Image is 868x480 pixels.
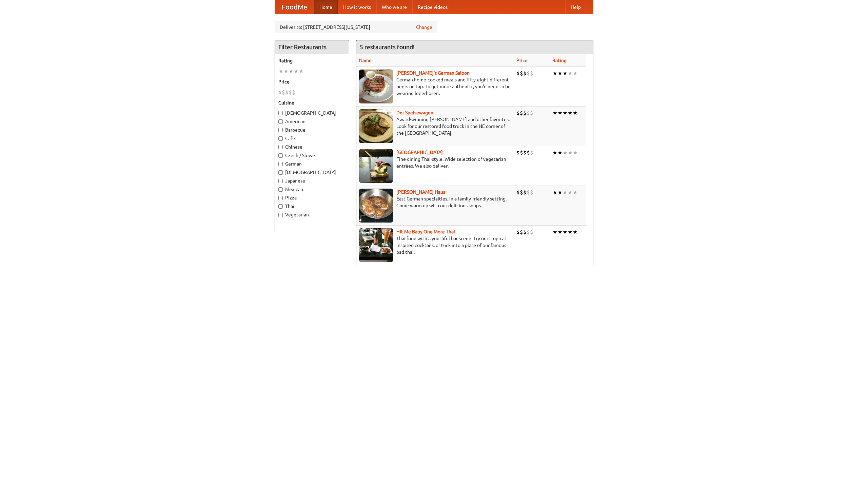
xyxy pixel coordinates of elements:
li: $ [516,149,520,156]
li: $ [516,189,520,196]
input: Chinese [278,145,283,149]
a: [GEOGRAPHIC_DATA] [396,150,443,155]
input: Mexican [278,187,283,192]
a: Price [516,58,528,63]
label: Pizza [278,194,346,201]
h5: Price [278,78,346,85]
img: kohlhaus.jpg [359,189,393,223]
li: ★ [563,228,568,236]
input: Czech / Slovak [278,153,283,158]
label: Chinese [278,143,346,150]
li: ★ [299,68,304,75]
li: ★ [557,189,563,196]
p: Thai food with a youthful bar scene. Try our tropical inspired cocktails, or tuck into a plate of... [359,235,511,255]
input: Cafe [278,136,283,141]
li: $ [530,189,533,196]
li: $ [530,149,533,156]
h5: Rating [278,57,346,64]
p: Fine dining Thai-style. Wide selection of vegetarian entrées. We also deliver. [359,156,511,169]
input: German [278,162,283,166]
li: $ [523,149,527,156]
a: Home [314,0,338,14]
li: ★ [563,70,568,77]
a: [PERSON_NAME] Haus [396,189,445,195]
li: $ [516,70,520,77]
img: esthers.jpg [359,70,393,103]
li: $ [520,228,523,236]
li: $ [530,228,533,236]
li: ★ [552,70,557,77]
a: Change [416,24,432,31]
li: $ [278,89,282,96]
label: German [278,160,346,167]
label: Cafe [278,135,346,142]
li: ★ [563,189,568,196]
label: Mexican [278,186,346,193]
li: ★ [573,109,578,117]
li: ★ [294,68,299,75]
li: ★ [568,228,573,236]
li: ★ [568,189,573,196]
a: Who we are [376,0,412,14]
li: $ [285,89,289,96]
li: $ [523,109,527,117]
input: American [278,119,283,124]
li: ★ [568,70,573,77]
input: [DEMOGRAPHIC_DATA] [278,111,283,115]
label: [DEMOGRAPHIC_DATA] [278,110,346,116]
li: $ [527,149,530,156]
li: ★ [552,149,557,156]
li: ★ [573,70,578,77]
p: East German specialties, in a family-friendly setting. Come warm up with our delicious soups. [359,195,511,209]
li: ★ [552,189,557,196]
li: ★ [573,228,578,236]
p: Award-winning [PERSON_NAME] and other favorites. Look for our restored food truck in the NE corne... [359,116,511,136]
li: $ [530,70,533,77]
li: $ [289,89,292,96]
input: Japanese [278,179,283,183]
a: Der Speisewagen [396,110,433,115]
label: Czech / Slovak [278,152,346,159]
input: Pizza [278,196,283,200]
li: ★ [557,70,563,77]
b: Hit Me Baby One More Thai [396,229,455,234]
li: $ [282,89,285,96]
li: ★ [557,228,563,236]
input: Thai [278,204,283,209]
li: $ [520,149,523,156]
li: $ [527,70,530,77]
li: $ [523,70,527,77]
input: Vegetarian [278,213,283,217]
img: satay.jpg [359,149,393,183]
li: $ [530,109,533,117]
li: ★ [568,149,573,156]
a: FoodMe [275,0,314,14]
label: Barbecue [278,127,346,133]
li: $ [523,228,527,236]
li: ★ [289,68,294,75]
ng-pluralize: 5 restaurants found! [360,44,415,50]
li: ★ [552,109,557,117]
li: ★ [552,228,557,236]
a: [PERSON_NAME]'s German Saloon [396,70,470,76]
h5: Cuisine [278,99,346,106]
a: Name [359,58,372,63]
li: $ [520,70,523,77]
img: speisewagen.jpg [359,109,393,143]
a: Rating [552,58,567,63]
li: $ [516,228,520,236]
li: ★ [563,109,568,117]
input: Barbecue [278,128,283,132]
li: $ [527,228,530,236]
div: Deliver to: [STREET_ADDRESS][US_STATE] [275,21,437,33]
li: ★ [557,109,563,117]
li: $ [527,189,530,196]
li: ★ [568,109,573,117]
li: ★ [278,68,283,75]
a: Help [565,0,586,14]
label: Thai [278,203,346,210]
